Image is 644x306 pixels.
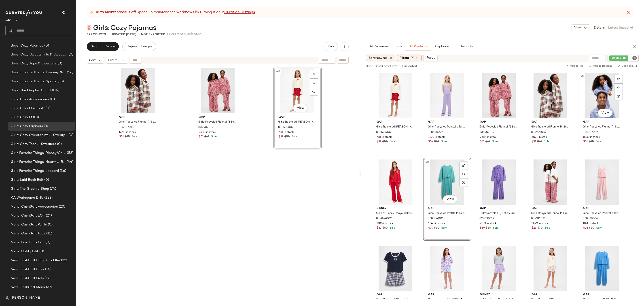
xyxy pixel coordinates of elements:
[425,159,470,205] img: cn59961505.jpg
[632,55,637,61] i: Clear Filter
[57,61,62,66] span: (0)
[479,130,494,134] span: 834907012
[428,130,443,134] span: 838538022
[138,32,139,37] span: •
[377,222,393,226] span: 1185 in stock
[583,298,621,302] span: Girls' Recycled Waffle Pj Set by Gap Blue Size 10
[491,140,498,143] span: Sale
[375,64,397,69] span: 8,233 products
[601,111,609,115] span: View
[589,226,594,230] span: $50
[313,81,315,84] img: svg%3e
[49,88,59,93] span: (104)
[87,32,106,37] div: Products
[11,295,41,301] span: [PERSON_NAME]
[210,135,217,138] span: Sale
[531,298,569,302] span: Girls' Recycled [PERSON_NAME] Set by Gap [PERSON_NAME] Size 6
[108,32,109,37] span: •
[598,109,612,117] button: View
[480,222,497,226] span: 2153 in stock
[409,45,428,48] span: All Products
[108,58,117,63] span: Filters
[583,120,621,124] span: Gap
[476,73,521,118] img: cn60398719.jpg
[428,293,466,297] span: Gap
[11,79,57,84] span: Boys Favorite Things: Sports
[580,246,625,291] img: cn59961506.jpg
[485,140,490,144] span: $65
[532,135,549,139] span: 5071 in stock
[428,298,466,302] span: Girls' Recycled [PERSON_NAME] Set by Gap Pink Hearts Size 6
[612,56,623,60] span: pajama
[44,276,51,281] span: (17)
[11,195,43,200] span: KA Workspace DNU
[11,88,49,93] span: Boys: The Graphic Shop
[11,231,45,236] span: Mens: CashSoft Tops
[96,10,137,15] strong: Auto Maintenance is off.
[574,26,582,30] span: View
[11,249,38,254] span: Mens: Utility Edit
[297,106,304,110] span: View
[66,151,73,156] span: (56)
[278,120,316,124] span: Girls' Recycled [PERSON_NAME] Set by Gap Red Bows Size 6
[198,120,236,124] span: Girls' Recycled Flannel Pj Set by Gap Red Gingham Size 6
[66,70,73,75] span: (56)
[11,115,36,120] span: Girls: Cozy EOF
[376,217,392,221] span: 834869002
[5,15,11,23] span: GAP
[11,52,68,57] span: Boys: Cozy Sweatshirts & Sweatpants
[435,45,450,48] span: Clipboard
[376,130,392,134] span: 838596002
[428,135,445,139] span: 1379 in stock
[11,61,57,66] span: Boys: Cozy Tops & Sweaters
[224,10,255,15] a: Curation Settings
[440,140,447,143] span: Sale
[11,168,59,174] span: Girls Favorite Things: Leopard
[125,135,130,139] span: $65
[480,293,518,297] span: Disney
[87,42,119,51] button: Send for Review
[43,124,48,129] span: (3)
[532,293,569,297] span: Gap
[167,32,203,37] span: (1 currently selected)
[141,32,165,37] p: Not Exported
[400,56,409,60] span: Filters
[38,249,44,254] span: (0)
[377,135,392,139] span: 718 in stock
[617,65,637,68] span: Deselect All
[45,285,52,290] span: (37)
[528,73,573,118] img: cn60377155.jpg
[60,258,67,263] span: (32)
[389,140,395,143] span: Sale
[583,125,621,129] span: Girls' Recycled Flannel Pj Set by Gap Blue Pinstripe Size 6
[443,195,457,203] button: View
[87,25,91,30] img: svg%3e
[589,140,594,144] span: $65
[126,45,152,48] span: Request changes
[119,135,124,139] span: $51
[532,140,536,144] span: $51
[68,133,73,138] span: (0)
[369,45,402,48] span: AI Recommendations
[428,217,444,221] span: 838584002
[480,226,485,230] span: $39
[389,227,395,229] span: Sale
[476,159,521,205] img: cn59938815.jpg
[376,56,387,60] span: Newest
[583,135,600,139] span: 8169 in stock
[434,140,439,144] span: $50
[479,125,517,129] span: Girls' Recycled Flannel Pj Set by Gap Red Gingham Size 6
[11,43,43,48] span: Boys: Cozy Pajamas
[480,140,485,144] span: $51
[11,177,43,183] span: Girls: Laid Back Edit
[377,226,381,230] span: $47
[589,65,612,68] span: Add to Bottom
[11,124,43,129] span: Girls: Cozy Pajamas
[479,298,517,302] span: Girls' × Disney Recycled Flannel [PERSON_NAME] Shorts by Gap Purple Stripe Size 8
[313,73,315,76] img: svg%3e
[195,68,240,113] img: cn60398719.jpg
[199,115,237,119] span: Gap
[11,258,60,263] span: New: CashSoft Baby + Toddler
[480,135,497,139] span: 2684 in stock
[572,24,590,31] button: View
